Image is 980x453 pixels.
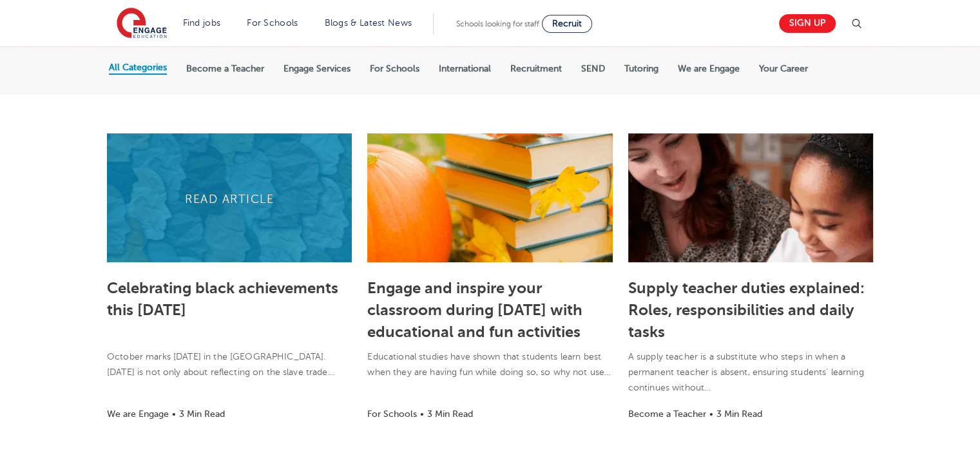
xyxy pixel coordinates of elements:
li: We are Engage [107,407,169,421]
p: A supply teacher is a substitute who steps in when a permanent teacher is absent, ensuring studen... [628,349,873,396]
label: Recruitment [510,63,562,75]
li: • [417,407,427,421]
li: 3 Min Read [716,407,762,421]
a: For Schools [247,18,298,28]
a: Supply teacher duties explained: Roles, responsibilities and daily tasks [628,279,865,341]
p: October marks [DATE] in the [GEOGRAPHIC_DATA]. [DATE] is not only about reflecting on the slave t... [107,349,352,380]
a: Recruit [542,15,592,33]
img: Engage Education [117,8,167,40]
p: Educational studies have shown that students learn best when they are having fun while doing so, ... [367,349,612,380]
label: SEND [581,63,605,75]
label: Tutoring [624,63,658,75]
li: • [169,407,179,421]
a: Celebrating black achievements this [DATE] [107,279,338,319]
li: 3 Min Read [427,407,473,421]
label: All Categories [109,62,167,73]
a: Blogs & Latest News [325,18,412,28]
label: We are Engage [678,63,740,75]
li: 3 Min Read [179,407,225,421]
a: Find jobs [183,18,221,28]
li: For Schools [367,407,417,421]
label: International [439,63,491,75]
a: Sign up [779,14,836,33]
a: Engage and inspire your classroom during [DATE] with educational and fun activities [367,279,582,341]
span: Schools looking for staff [456,19,539,28]
label: Engage Services [283,63,351,75]
li: • [706,407,716,421]
label: Your Career [759,63,808,75]
label: Become a Teacher [186,63,264,75]
span: Recruit [552,19,582,28]
label: For Schools [370,63,419,75]
li: Become a Teacher [628,407,706,421]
